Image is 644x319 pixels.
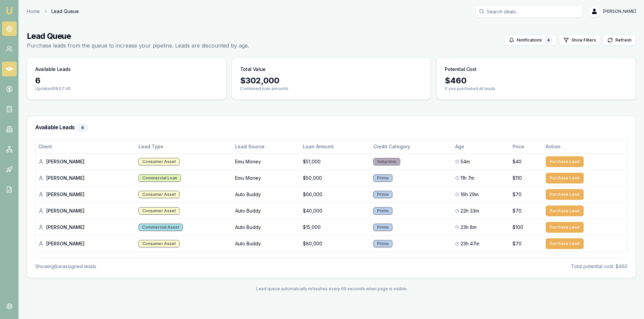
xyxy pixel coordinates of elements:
[240,75,423,86] div: $ 302,000
[476,5,583,17] input: Search deals
[545,36,552,44] div: 4
[461,240,479,247] span: 23h 47m
[300,140,371,153] th: Loan Amount
[546,238,584,249] button: Purchase Lead
[240,86,423,91] p: Combined loan amounts
[373,191,392,198] div: Prime
[513,158,522,165] span: $40
[38,208,133,214] div: [PERSON_NAME]
[77,124,88,132] div: 6
[373,174,392,182] div: Prime
[300,153,371,170] td: $51,000
[445,66,476,73] h3: Potential Cost
[38,191,133,198] div: [PERSON_NAME]
[232,186,300,203] td: Auto Buddy
[373,158,400,165] div: Subprime
[38,158,133,165] div: [PERSON_NAME]
[504,35,556,46] button: Notifications4
[603,9,636,14] span: [PERSON_NAME]
[35,75,218,86] div: 6
[300,235,371,252] td: $80,000
[300,203,371,219] td: $40,000
[232,153,300,170] td: Emu Money
[513,224,523,231] span: $100
[371,140,453,153] th: Credit Category
[452,140,510,153] th: Age
[232,235,300,252] td: Auto Buddy
[139,174,181,182] div: Commercial Loan
[232,219,300,235] td: Auto Buddy
[603,35,636,46] button: Refresh
[461,158,470,165] span: 54m
[232,170,300,186] td: Emu Money
[51,8,79,15] span: Lead Queue
[36,140,136,153] th: Client
[136,140,232,153] th: Lead Type
[139,240,179,247] div: Consumer Asset
[139,207,179,215] div: Consumer Asset
[27,31,249,42] h1: Lead Queue
[27,286,636,292] div: Lead queue automatically refreshes every 60 seconds when page is visible
[445,86,628,91] p: If you purchased all leads
[35,86,218,91] p: Updated 08:07:40
[373,240,392,247] div: Prime
[27,42,249,50] p: Purchase leads from the queue to increase your pipeline. Leads are discounted by age.
[232,203,300,219] td: Auto Buddy
[461,191,479,198] span: 16h 29m
[461,224,477,231] span: 23h 8m
[546,156,584,167] button: Purchase Lead
[300,170,371,186] td: $50,000
[38,224,133,231] div: [PERSON_NAME]
[546,206,584,216] button: Purchase Lead
[240,66,266,73] h3: Total Value
[27,8,79,15] nav: breadcrumb
[5,7,13,15] img: emu-icon-u.png
[232,140,300,153] th: Lead Source
[513,208,522,214] span: $70
[27,8,40,15] a: Home
[513,191,522,198] span: $70
[559,35,600,46] button: Show Filters
[300,186,371,203] td: $66,000
[543,140,627,153] th: Action
[38,240,133,247] div: [PERSON_NAME]
[571,263,628,270] div: Total potential cost: $460
[461,175,474,181] span: 11h 7m
[513,175,522,181] span: $110
[546,189,584,200] button: Purchase Lead
[546,173,584,183] button: Purchase Lead
[546,222,584,233] button: Purchase Lead
[139,224,183,231] div: Commercial Asset
[38,175,133,181] div: [PERSON_NAME]
[513,240,522,247] span: $70
[139,158,179,165] div: Consumer Asset
[373,224,392,231] div: Prime
[510,140,543,153] th: Price
[373,207,392,215] div: Prime
[35,66,71,73] h3: Available Leads
[300,219,371,235] td: $15,000
[445,75,628,86] div: $ 460
[461,208,479,214] span: 22h 33m
[139,191,179,198] div: Consumer Asset
[35,124,628,132] h3: Available Leads
[35,263,96,270] div: Showing 6 unassigned lead s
